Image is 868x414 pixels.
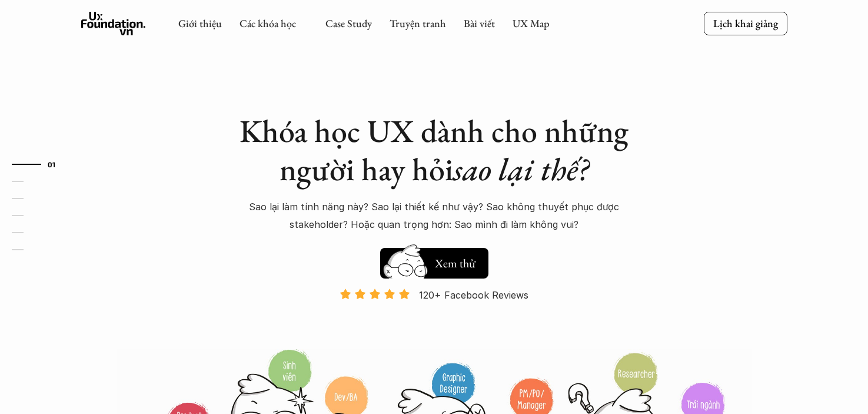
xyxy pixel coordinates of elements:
[453,148,588,190] em: sao lại thế?
[713,16,778,30] p: Lịch khai giảng
[325,16,372,30] a: Case Study
[178,16,222,30] a: Giới thiệu
[419,286,528,304] p: 120+ Facebook Reviews
[240,16,296,30] a: Các khóa học
[330,288,539,347] a: 120+ Facebook Reviews
[48,160,56,168] strong: 01
[390,16,446,30] a: Truyện tranh
[228,198,640,234] p: Sao lại làm tính năng này? Sao lại thiết kế như vậy? Sao không thuyết phục được stakeholder? Hoặc...
[380,242,488,279] a: Xem thử
[433,255,477,271] h5: Xem thử
[704,12,787,35] a: Lịch khai giảng
[513,16,550,30] a: UX Map
[228,112,640,188] h1: Khóa học UX dành cho những người hay hỏi
[464,16,495,30] a: Bài viết
[12,157,68,171] a: 01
